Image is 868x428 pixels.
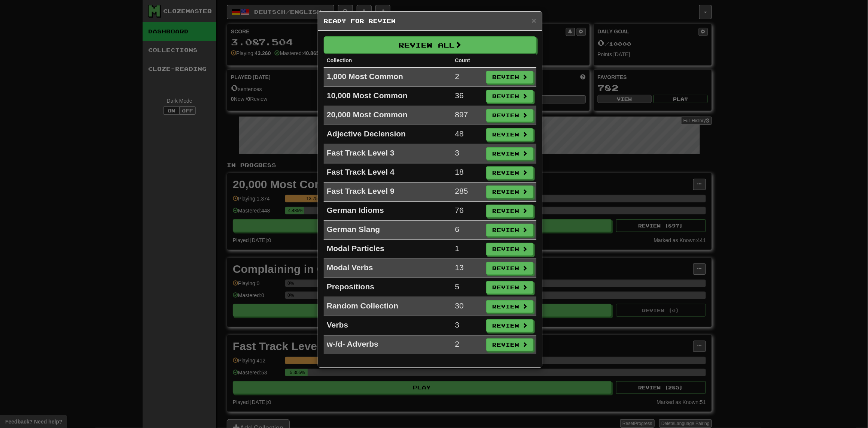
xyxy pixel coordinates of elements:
td: 13 [452,259,483,278]
td: Adjective Declension [324,125,452,144]
td: 3 [452,316,483,335]
td: Prepositions [324,278,452,297]
td: Modal Verbs [324,259,452,278]
th: Collection [324,54,452,67]
td: 897 [452,106,483,125]
button: Review [486,300,533,313]
td: Fast Track Level 3 [324,144,452,163]
button: Review [486,90,533,103]
h5: Ready for Review [324,17,536,25]
td: 6 [452,221,483,240]
button: Close [532,16,536,24]
button: Review [486,243,533,256]
td: German Idioms [324,202,452,221]
span: × [532,16,536,25]
td: German Slang [324,221,452,240]
td: 18 [452,163,483,183]
button: Review All [324,36,536,54]
td: 10,000 Most Common [324,87,452,106]
td: Fast Track Level 9 [324,183,452,202]
td: 20,000 Most Common [324,106,452,125]
td: w-/d- Adverbs [324,335,452,355]
td: 2 [452,335,483,355]
button: Review [486,147,533,160]
td: Verbs [324,316,452,335]
td: 30 [452,297,483,316]
td: 48 [452,125,483,144]
th: Count [452,54,483,67]
td: Modal Particles [324,240,452,259]
button: Review [486,186,533,198]
button: Review [486,281,533,294]
td: 1 [452,240,483,259]
button: Review [486,224,533,236]
td: 5 [452,278,483,297]
button: Review [486,128,533,141]
td: 36 [452,87,483,106]
button: Review [486,319,533,332]
button: Review [486,109,533,122]
td: 76 [452,202,483,221]
td: 1,000 Most Common [324,67,452,87]
td: Random Collection [324,297,452,316]
button: Review [486,262,533,275]
button: Review [486,71,533,84]
td: Fast Track Level 4 [324,163,452,183]
td: 285 [452,183,483,202]
button: Review [486,166,533,179]
td: 3 [452,144,483,163]
button: Review [486,338,533,351]
button: Review [486,205,533,217]
td: 2 [452,67,483,87]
